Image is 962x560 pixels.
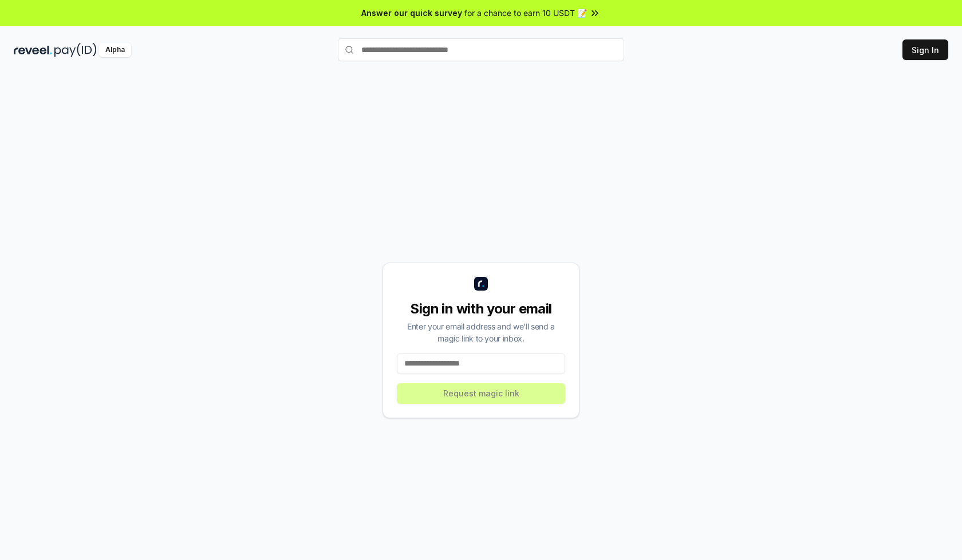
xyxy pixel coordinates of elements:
[464,7,587,19] span: for a chance to earn 10 USDT 📝
[99,43,131,57] div: Alpha
[397,320,565,344] div: Enter your email address and we’ll send a magic link to your inbox.
[54,43,97,57] img: pay_id
[14,43,52,57] img: reveel_dark
[361,7,462,19] span: Answer our quick survey
[397,300,565,318] div: Sign in with your email
[474,277,488,291] img: logo_small
[902,39,948,60] button: Sign In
